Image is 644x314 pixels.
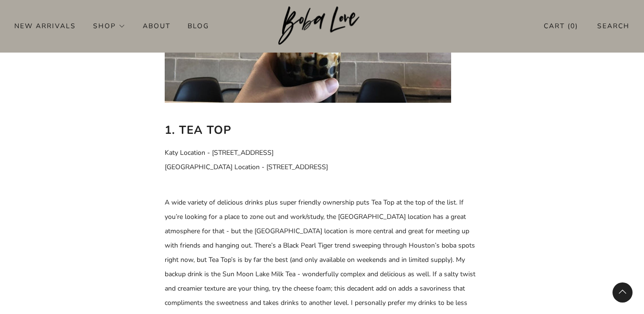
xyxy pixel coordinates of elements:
[278,6,366,45] img: Boba Love
[165,146,480,189] p: Katy Location - [STREET_ADDRESS] [GEOGRAPHIC_DATA] Location - [STREET_ADDRESS]
[570,22,575,31] items-count: 0
[597,18,630,34] a: Search
[143,18,170,33] a: About
[14,18,76,33] a: New Arrivals
[544,18,578,34] a: Cart
[612,282,633,303] back-to-top-button: Back to top
[165,122,232,138] b: 1. Tea Top
[188,18,209,33] a: Blog
[93,18,126,33] a: Shop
